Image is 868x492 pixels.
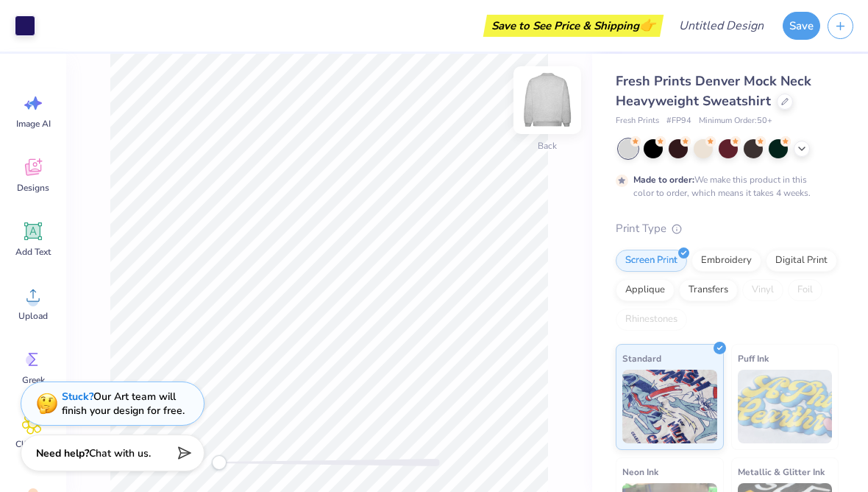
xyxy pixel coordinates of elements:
img: Standard [622,370,717,443]
strong: Stuck? [62,390,93,404]
input: Untitled Design [667,11,775,41]
strong: Made to order: [633,174,694,186]
div: Print Type [616,220,839,237]
img: Puff Ink [738,370,833,443]
span: Metallic & Glitter Ink [738,464,825,479]
img: Back [518,71,577,130]
span: Greek [22,374,45,386]
div: Embroidery [691,250,761,272]
div: Save to See Price & Shipping [487,15,660,37]
span: Fresh Prints [616,115,659,127]
div: We make this product in this color to order, which means it takes 4 weeks. [633,173,814,200]
div: Rhinestones [616,309,687,331]
div: Digital Print [766,250,837,272]
div: Foil [788,279,822,301]
span: Clipart & logos [9,438,57,462]
div: Vinyl [742,279,783,301]
span: Designs [17,182,49,194]
div: Accessibility label [212,455,227,470]
span: Add Text [15,246,51,258]
div: Applique [616,279,675,301]
button: Save [783,12,820,40]
span: # FP94 [666,115,691,127]
span: Upload [18,310,48,322]
strong: Need help? [36,446,89,460]
span: Puff Ink [738,351,769,366]
span: Standard [622,351,661,366]
span: Image AI [16,118,51,130]
span: Minimum Order: 50 + [699,115,772,127]
div: Screen Print [616,250,687,272]
span: Neon Ink [622,464,658,479]
span: Fresh Prints Denver Mock Neck Heavyweight Sweatshirt [616,72,811,110]
span: 👉 [639,16,655,34]
span: Chat with us. [89,446,151,460]
div: Back [538,139,557,152]
div: Transfers [679,279,738,301]
div: Our Art team will finish your design for free. [62,390,185,418]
